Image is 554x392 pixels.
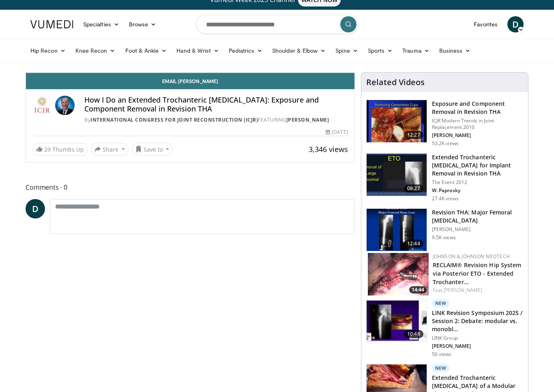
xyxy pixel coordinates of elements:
a: Favorites [469,16,502,32]
h3: Extended Trochanteric [MEDICAL_DATA] for Implant Removal in Revision THA [432,153,523,178]
p: ICJR Modern Trends in Joint Replacement 2010 [432,118,523,131]
button: Save to [132,143,173,156]
h4: Related Videos [366,77,425,87]
img: e7155830-0e5b-4b7b-8db7-6cf9ce952e6e.150x105_q85_crop-smart_upscale.jpg [367,300,427,342]
a: RECLAIM® Revision Hip System via Posterior ETO - Extended Trochanter… [433,261,522,286]
a: [PERSON_NAME] [444,287,482,293]
a: Hip Recon [26,43,71,59]
div: By FEATURING [84,116,348,124]
p: W. Paprosky [432,187,523,194]
p: New [432,299,450,307]
a: Specialties [78,16,124,32]
a: D [507,16,524,32]
img: 38436_0000_3.png.150x105_q85_crop-smart_upscale.jpg [367,209,427,251]
p: 9.5K views [432,234,456,241]
p: 53.2K views [432,140,459,147]
a: 10:48 New LINK Revision Symposium 2025 / Session 2: Debate: modular vs. monobl… LINK Group [PERSO... [366,299,523,358]
img: 297848_0003_1.png.150x105_q85_crop-smart_upscale.jpg [367,100,427,142]
a: Spine [331,43,363,59]
a: Business [434,43,476,59]
img: Avatar [55,96,75,115]
span: 10:48 [404,330,423,338]
img: VuMedi Logo [30,20,73,28]
div: Feat. [433,287,522,294]
h3: Exposure and Component Removal in Revision THA [432,100,523,116]
a: 12:44 Revision THA: Major Femoral [MEDICAL_DATA] [PERSON_NAME] 9.5K views [366,208,523,251]
a: Browse [124,16,161,32]
p: The Event 2012 [432,179,523,186]
span: Comments 0 [26,182,355,193]
h3: Revision THA: Major Femoral [MEDICAL_DATA] [432,208,523,225]
p: [PERSON_NAME] [432,226,523,233]
input: Search topics, interventions [196,15,358,34]
a: Shoulder & Elbow [267,43,331,59]
span: 14:44 [409,286,427,293]
span: 12:44 [404,240,423,248]
a: Trauma [397,43,434,59]
a: 29 Thumbs Up [32,143,88,156]
a: Knee Recon [71,43,120,59]
a: Pediatrics [224,43,267,59]
a: Hand & Wrist [172,43,224,59]
p: [PERSON_NAME] [432,132,523,139]
a: International Congress for Joint Reconstruction (ICJR) [90,116,258,123]
video-js: Video Player [26,73,354,73]
span: 12:27 [404,131,423,139]
a: Email [PERSON_NAME] [26,73,354,89]
p: 27.4K views [432,195,459,202]
a: D [26,199,45,218]
a: Johnson & Johnson MedTech [433,253,510,260]
p: [PERSON_NAME] [432,343,523,349]
a: [PERSON_NAME] [286,116,329,123]
h3: LINK Revision Symposium 2025 / Session 2: Debate: modular vs. monobl… [432,309,523,333]
span: 08:27 [404,184,423,193]
a: 12:27 Exposure and Component Removal in Revision THA ICJR Modern Trends in Joint Replacement 2010... [366,100,523,147]
a: 14:44 [368,253,429,296]
p: LINK Group [432,335,523,341]
img: International Congress for Joint Reconstruction (ICJR) [32,96,52,115]
button: Share [91,143,129,156]
a: Foot & Ankle [120,43,172,59]
p: 56 views [432,351,452,358]
div: [DATE] [326,129,348,136]
img: 88178fad-16e7-4286-8b0d-e0e977b615e6.150x105_q85_crop-smart_upscale.jpg [368,253,429,296]
span: 29 [44,146,51,153]
span: 3,346 views [309,144,348,154]
img: 5SPjETdNCPS-ZANX4xMDoxOmtxOwKG7D.150x105_q85_crop-smart_upscale.jpg [367,154,427,196]
a: Sports [363,43,398,59]
h4: How I Do an Extended Trochanteric [MEDICAL_DATA]: Exposure and Component Removal in Revision THA [84,96,348,113]
a: 08:27 Extended Trochanteric [MEDICAL_DATA] for Implant Removal in Revision THA The Event 2012 W. ... [366,153,523,202]
p: New [432,364,450,372]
